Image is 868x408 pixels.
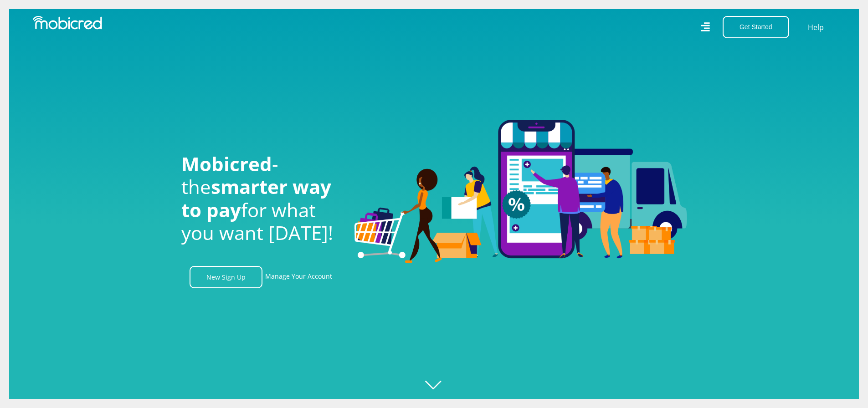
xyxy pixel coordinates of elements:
a: New Sign Up [190,266,262,288]
img: Welcome to Mobicred [354,120,687,264]
a: Help [807,21,824,33]
span: Mobicred [181,151,272,177]
img: Mobicred [33,16,102,30]
a: Manage Your Account [265,266,332,288]
span: smarter way to pay [181,173,331,222]
button: Get Started [723,16,789,38]
h1: - the for what you want [DATE]! [181,153,341,245]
